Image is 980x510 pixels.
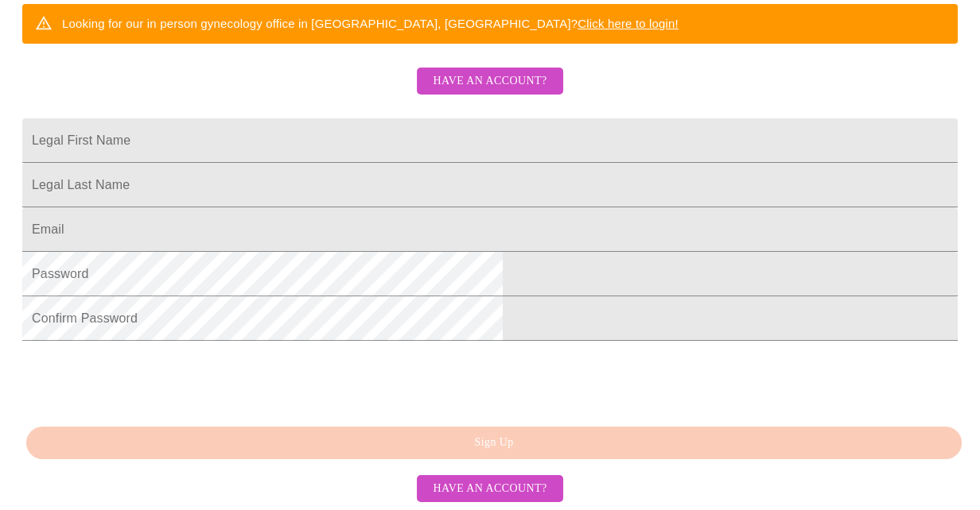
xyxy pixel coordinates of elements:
[433,479,546,499] span: Have an account?
[22,349,264,411] iframe: reCAPTCHA
[413,85,566,99] a: Have an account?
[417,68,562,95] button: Have an account?
[62,9,679,38] div: Looking for our in person gynecology office in [GEOGRAPHIC_DATA], [GEOGRAPHIC_DATA]?
[417,475,562,503] button: Have an account?
[433,71,546,91] span: Have an account?
[413,480,566,493] a: Have an account?
[577,17,679,30] a: Click here to login!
